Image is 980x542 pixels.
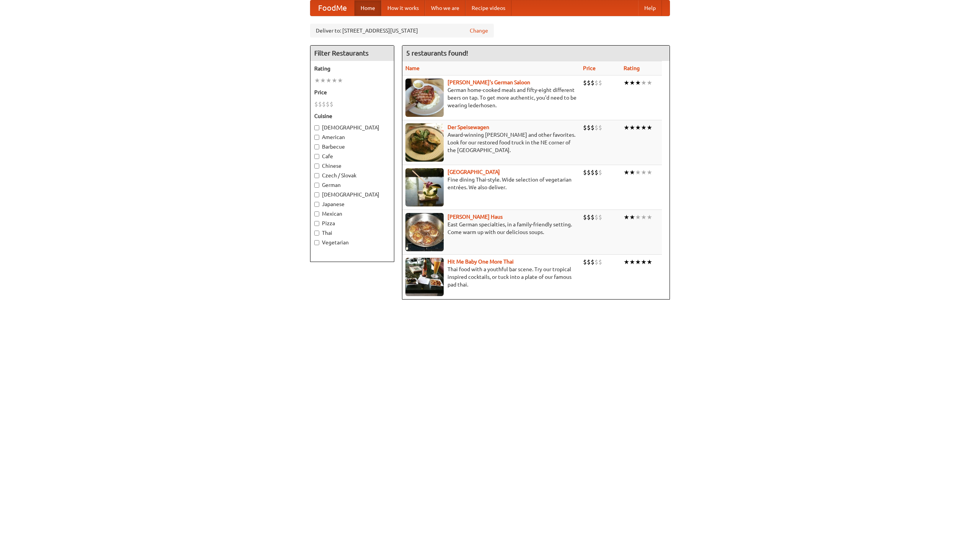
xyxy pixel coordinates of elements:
a: Change [470,27,488,34]
img: esthers.jpg [405,79,444,117]
ng-pluralize: 5 restaurants found! [406,49,468,57]
li: $ [591,79,595,87]
input: German [314,183,319,188]
li: ★ [629,168,635,177]
label: Barbecue [314,143,390,151]
li: $ [598,79,602,87]
a: Rating [624,65,640,71]
li: $ [318,100,322,108]
a: FoodMe [310,0,354,16]
li: $ [595,168,598,177]
label: Japanese [314,200,390,208]
a: Home [354,0,381,16]
li: ★ [647,258,652,266]
p: German home-cooked meals and fifty-eight different beers on tap. To get more authentic, you'd nee... [405,86,577,109]
li: ★ [320,76,326,85]
li: $ [587,213,591,221]
li: ★ [635,168,641,177]
li: $ [583,258,587,266]
h5: Price [314,88,390,96]
li: ★ [624,258,629,266]
p: Fine dining Thai-style. Wide selection of vegetarian entrées. We also deliver. [405,176,577,191]
li: ★ [647,79,652,87]
a: Hit Me Baby One More Thai [448,259,514,265]
p: Thai food with a youthful bar scene. Try our tropical inspired cocktails, or tuck into a plate of... [405,265,577,288]
li: $ [595,213,598,221]
li: ★ [641,168,647,177]
input: Japanese [314,202,319,207]
a: Der Speisewagen [448,124,489,130]
a: Help [638,0,662,16]
label: Mexican [314,210,390,218]
li: ★ [641,123,647,132]
img: speisewagen.jpg [405,123,444,162]
a: How it works [381,0,425,16]
a: Price [583,65,596,71]
li: $ [583,168,587,177]
li: ★ [624,213,629,221]
h4: Filter Restaurants [310,46,394,61]
input: Thai [314,231,319,236]
input: Czech / Slovak [314,173,319,178]
li: $ [595,258,598,266]
input: [DEMOGRAPHIC_DATA] [314,125,319,130]
a: Name [405,65,420,71]
li: ★ [647,168,652,177]
li: ★ [647,213,652,221]
li: $ [314,100,318,108]
li: $ [322,100,326,108]
input: [DEMOGRAPHIC_DATA] [314,192,319,197]
li: ★ [629,213,635,221]
input: Vegetarian [314,240,319,245]
label: German [314,181,390,189]
li: ★ [641,79,647,87]
li: ★ [629,258,635,266]
input: Cafe [314,154,319,159]
li: $ [595,123,598,132]
li: ★ [635,213,641,221]
li: $ [587,168,591,177]
label: [DEMOGRAPHIC_DATA] [314,124,390,131]
label: Pizza [314,219,390,227]
li: $ [583,213,587,221]
img: kohlhaus.jpg [405,213,444,251]
input: Chinese [314,164,319,169]
img: satay.jpg [405,168,444,206]
li: ★ [326,76,332,85]
a: [PERSON_NAME] Haus [448,214,503,220]
li: ★ [629,79,635,87]
li: $ [598,168,602,177]
li: ★ [635,258,641,266]
li: $ [591,168,595,177]
li: $ [583,79,587,87]
p: Award-winning [PERSON_NAME] and other favorites. Look for our restored food truck in the NE corne... [405,131,577,154]
img: babythai.jpg [405,258,444,296]
input: Mexican [314,211,319,216]
div: Deliver to: [STREET_ADDRESS][US_STATE] [310,24,494,38]
li: ★ [624,123,629,132]
p: East German specialties, in a family-friendly setting. Come warm up with our delicious soups. [405,221,577,236]
label: Cafe [314,152,390,160]
li: $ [591,123,595,132]
label: Thai [314,229,390,237]
label: Chinese [314,162,390,170]
li: $ [583,123,587,132]
input: Pizza [314,221,319,226]
li: $ [587,123,591,132]
label: Vegetarian [314,239,390,246]
li: $ [598,258,602,266]
li: $ [587,258,591,266]
h5: Rating [314,65,390,72]
li: ★ [314,76,320,85]
li: ★ [647,123,652,132]
li: ★ [635,123,641,132]
a: [GEOGRAPHIC_DATA] [448,169,500,175]
li: ★ [624,168,629,177]
li: ★ [629,123,635,132]
li: $ [598,123,602,132]
li: $ [595,79,598,87]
